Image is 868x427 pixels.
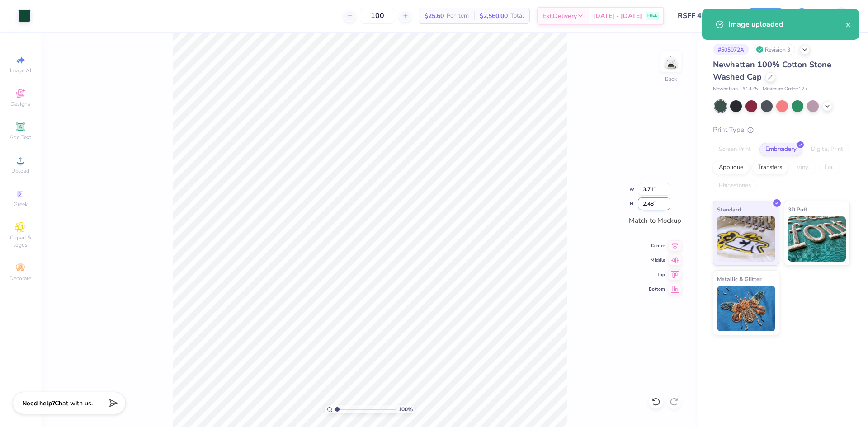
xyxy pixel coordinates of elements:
div: Embroidery [759,143,802,156]
div: # 505072A [713,44,749,55]
span: $25.60 [425,11,444,21]
img: Standard [717,216,775,262]
span: Metallic & Glitter [717,274,762,284]
div: Applique [713,161,749,174]
img: 3D Puff [788,216,846,262]
span: 100 % [398,405,413,413]
span: Top [649,272,665,278]
span: # 1475 [742,85,758,93]
button: close [845,19,852,30]
span: Decorate [9,275,31,282]
span: $2,560.00 [480,11,508,21]
strong: Need help? [22,399,55,408]
span: Bottom [649,286,665,292]
span: Greek [14,201,28,208]
div: Back [665,75,677,83]
div: Foil [819,161,840,174]
input: Untitled Design [671,7,737,25]
div: Print Type [713,125,850,135]
div: Transfers [752,161,788,174]
span: Designs [10,100,30,108]
span: Standard [717,205,741,214]
span: Newhattan [713,85,738,93]
div: Revision 3 [754,44,795,55]
span: Est. Delivery [542,11,577,21]
img: Metallic & Glitter [717,286,775,331]
div: Digital Print [805,143,849,156]
img: Back [662,52,680,70]
span: Newhattan 100% Cotton Stone Washed Cap [713,59,831,82]
span: Image AI [10,67,31,74]
div: Rhinestones [713,179,757,192]
span: Clipart & logos [5,234,36,249]
span: 3D Puff [788,205,807,214]
div: Screen Print [713,143,757,156]
span: [DATE] - [DATE] [593,11,642,21]
span: Middle [649,257,665,263]
span: Chat with us. [55,399,93,408]
span: Add Text [9,134,31,141]
span: Minimum Order: 12 + [763,85,808,93]
input: – – [360,8,395,24]
span: FREE [647,13,657,19]
span: Center [649,243,665,249]
span: Total [510,11,524,21]
div: Image uploaded [728,19,845,30]
span: Per Item [447,11,469,21]
div: Vinyl [791,161,816,174]
span: Upload [11,167,29,174]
